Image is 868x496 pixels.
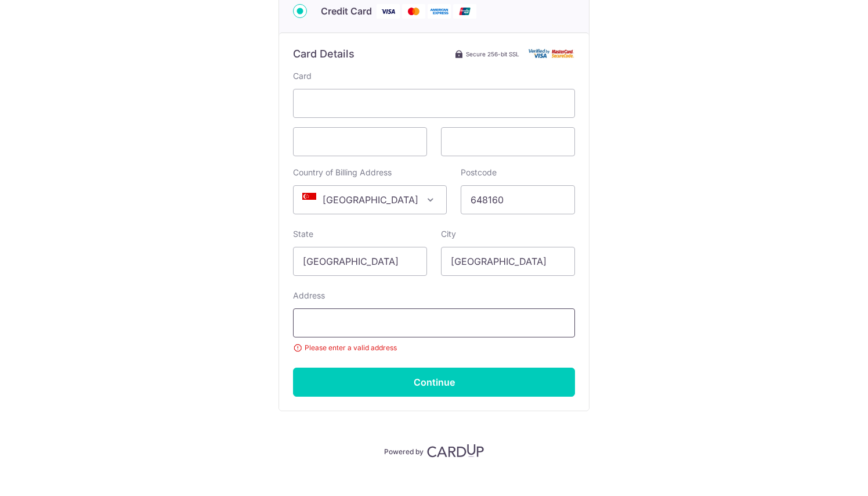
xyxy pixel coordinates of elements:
h6: Card Details [293,47,355,61]
span: Credit Card [321,4,372,18]
input: Continue [293,368,575,397]
span: Singapore [293,185,447,214]
small: Please enter a valid address [293,342,575,354]
img: Visa [377,4,400,19]
iframe: Secure card security code input frame [451,135,565,149]
p: Powered by [384,445,424,457]
label: State [293,228,313,240]
span: Singapore [294,186,446,214]
label: Postcode [461,167,497,178]
div: Credit Card Visa Mastercard American Express Union Pay [293,4,575,19]
input: Example 123456 [461,185,575,214]
img: CardUp [427,444,484,458]
label: Address [293,290,325,301]
img: Card secure [529,49,575,59]
iframe: Secure card number input frame [303,96,565,110]
span: Secure 256-bit SSL [466,49,519,59]
img: Union Pay [453,4,476,19]
label: City [441,228,456,240]
img: American Express [428,4,451,19]
label: Card [293,70,312,82]
iframe: Secure card expiration date input frame [303,135,417,149]
label: Country of Billing Address [293,167,392,178]
img: Mastercard [402,4,425,19]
